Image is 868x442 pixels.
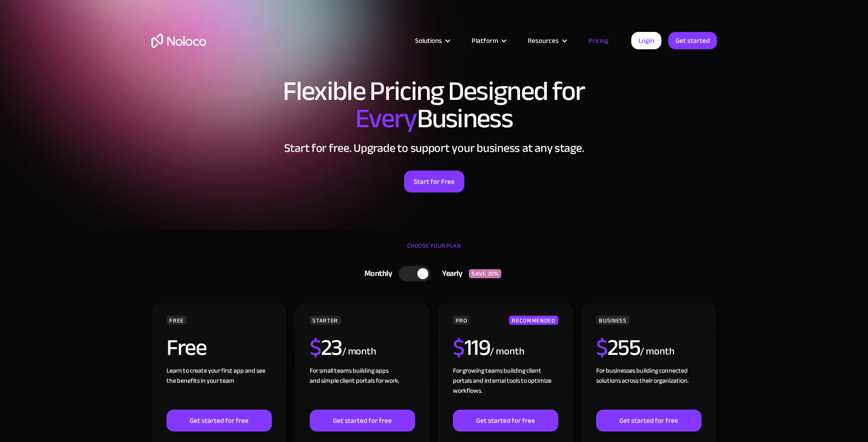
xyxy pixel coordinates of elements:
a: Pricing [577,35,620,47]
h2: Free [166,336,206,359]
a: home [151,34,206,48]
div: / month [490,344,524,359]
span: $ [453,326,464,369]
div: CHOOSE YOUR PLAN [151,239,717,262]
a: Login [631,32,661,49]
h2: 23 [310,336,342,359]
div: Learn to create your first app and see the benefits in your team ‍ [166,366,271,410]
div: Yearly [431,267,469,281]
a: Get started for free [166,410,271,432]
h1: Flexible Pricing Designed for Business [151,78,717,132]
h2: Start for free. Upgrade to support your business at any stage. [151,141,717,155]
div: FREE [166,316,187,325]
a: Get started [668,32,717,49]
div: Monthly [353,267,399,281]
div: For growing teams building client portals and internal tools to optimize workflows. [453,366,558,410]
div: Resources [516,35,577,47]
div: For small teams building apps and simple client portals for work. ‍ [310,366,415,410]
span: Every [355,93,417,144]
div: Solutions [404,35,460,47]
div: Resources [528,35,559,47]
div: Platform [460,35,516,47]
a: Get started for free [453,410,558,432]
div: PRO [453,316,470,325]
a: Get started for free [596,410,701,432]
a: Start for Free [404,171,464,192]
a: Get started for free [310,410,415,432]
div: / month [640,344,674,359]
div: Platform [472,35,498,47]
h2: 119 [453,336,490,359]
span: $ [596,326,608,369]
div: BUSINESS [596,316,629,325]
span: $ [310,326,321,369]
div: SAVE 20% [469,269,501,278]
div: / month [342,344,376,359]
div: RECOMMENDED [509,316,558,325]
div: For businesses building connected solutions across their organization. ‍ [596,366,701,410]
div: STARTER [310,316,340,325]
div: Solutions [415,35,442,47]
h2: 255 [596,336,640,359]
